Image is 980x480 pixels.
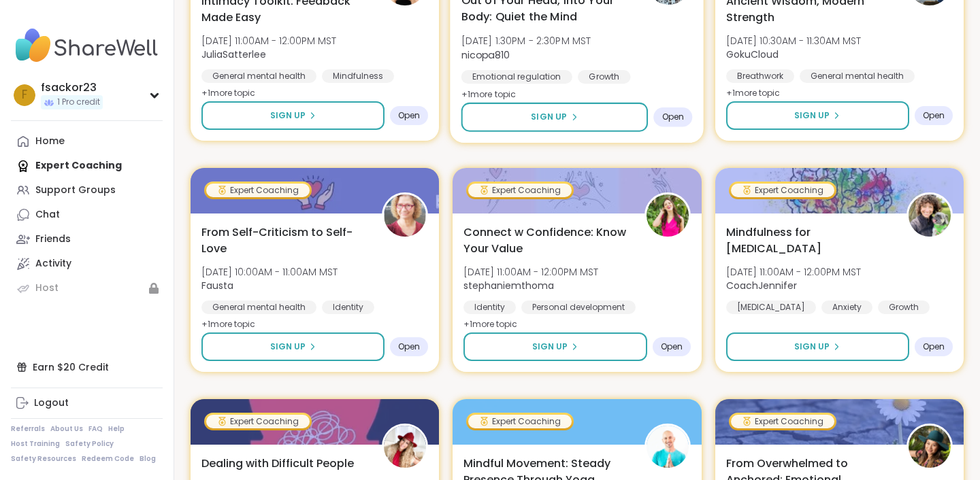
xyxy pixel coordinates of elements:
img: ShareWell Nav Logo [11,22,163,69]
span: Open [398,341,420,352]
span: [DATE] 1:30PM - 2:30PM MST [461,34,591,48]
span: Open [398,110,420,121]
div: Logout [34,396,69,410]
div: General mental health [201,69,316,83]
b: JuliaSatterlee [201,48,266,61]
button: Sign Up [726,101,909,130]
a: Chat [11,203,163,227]
button: Sign Up [201,332,385,361]
a: Host Training [11,439,60,449]
div: Expert Coaching [206,415,310,428]
a: Safety Policy [65,439,114,449]
img: adrianmolina [647,426,689,468]
span: f [22,86,27,104]
b: GokuCloud [726,48,779,61]
div: Anxiety [821,301,872,314]
div: [MEDICAL_DATA] [726,301,816,314]
span: Open [923,341,945,352]
a: Activity [11,252,163,276]
a: Help [108,424,125,434]
a: About Us [50,424,83,434]
button: Sign Up [463,332,647,361]
span: Open [662,112,685,122]
b: Fausta [201,279,233,292]
span: 1 Pro credit [57,97,100,108]
a: Logout [11,391,163,415]
div: General mental health [201,301,316,314]
div: General mental health [800,69,915,83]
span: Open [923,110,945,121]
span: Sign Up [794,341,830,353]
img: CLove [384,426,426,468]
div: Identity [322,301,374,314]
span: [DATE] 11:00AM - 12:00PM MST [726,265,861,279]
div: Mindfulness [322,69,394,83]
span: Connect w Confidence: Know Your Value [463,224,629,257]
span: Mindfulness for [MEDICAL_DATA] [726,224,892,257]
span: [DATE] 11:00AM - 12:00PM MST [201,34,336,48]
b: stephaniemthoma [463,279,554,292]
a: Safety Resources [11,454,76,464]
img: TiffanyVL [909,426,951,468]
button: Sign Up [461,103,649,132]
span: Dealing with Difficult People [201,456,354,472]
span: Open [661,341,683,352]
img: Fausta [384,194,426,237]
div: Growth [578,70,631,84]
div: Support Groups [35,184,116,197]
b: nicopa810 [461,48,510,61]
span: [DATE] 10:00AM - 11:00AM MST [201,265,338,279]
div: Host [35,281,59,295]
div: Chat [35,208,60,222]
a: Referrals [11,424,45,434]
img: CoachJennifer [909,194,951,237]
div: Personal development [521,301,636,314]
a: Support Groups [11,178,163,203]
div: Expert Coaching [731,415,834,428]
div: Expert Coaching [468,184,572,197]
div: Growth [878,301,930,314]
a: FAQ [88,424,103,434]
a: Host [11,276,163,301]
span: From Self-Criticism to Self-Love [201,224,367,257]
div: Expert Coaching [206,184,310,197]
span: Sign Up [270,341,306,353]
span: Sign Up [270,109,306,122]
img: stephaniemthoma [647,194,689,237]
div: Home [35,135,65,148]
div: Activity [35,257,71,271]
span: Sign Up [532,111,568,123]
span: Sign Up [794,109,830,122]
span: [DATE] 10:30AM - 11:30AM MST [726,34,861,48]
div: Identity [463,301,516,314]
button: Sign Up [201,101,385,130]
button: Sign Up [726,332,909,361]
span: Sign Up [532,341,568,353]
a: Home [11,129,163,154]
div: Friends [35,233,71,246]
a: Blog [140,454,156,464]
a: Redeem Code [82,454,134,464]
div: Emotional regulation [461,70,572,84]
div: Expert Coaching [731,184,834,197]
span: [DATE] 11:00AM - 12:00PM MST [463,265,598,279]
div: fsackor23 [41,80,103,95]
div: Expert Coaching [468,415,572,428]
div: Breathwork [726,69,794,83]
a: Friends [11,227,163,252]
div: Earn $20 Credit [11,355,163,379]
b: CoachJennifer [726,279,797,292]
